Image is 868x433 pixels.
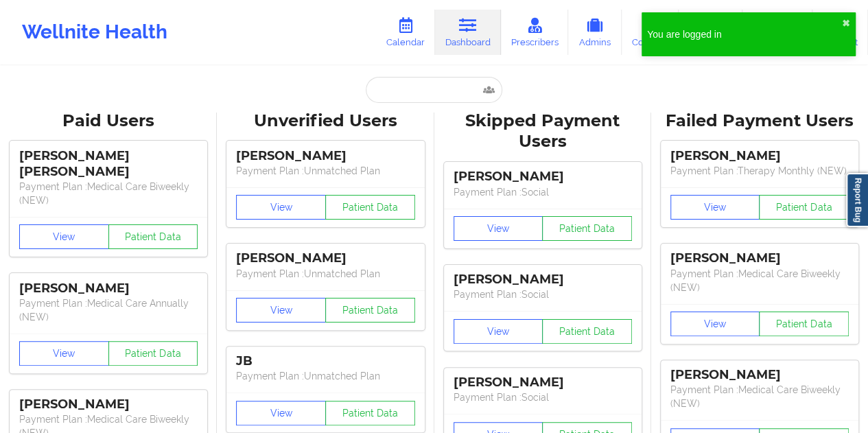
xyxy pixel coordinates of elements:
[542,319,632,344] button: Patient Data
[19,281,198,296] div: [PERSON_NAME]
[670,195,760,220] button: View
[19,148,198,180] div: [PERSON_NAME] [PERSON_NAME]
[454,375,632,390] div: [PERSON_NAME]
[236,353,414,369] div: JB
[435,10,501,55] a: Dashboard
[236,298,326,323] button: View
[542,216,632,241] button: Patient Data
[501,10,569,55] a: Prescribers
[622,10,679,55] a: Coaches
[454,216,543,241] button: View
[19,397,198,412] div: [PERSON_NAME]
[226,110,424,132] div: Unverified Users
[670,148,849,164] div: [PERSON_NAME]
[19,296,198,324] p: Payment Plan : Medical Care Annually (NEW)
[842,18,850,29] button: close
[236,369,414,383] p: Payment Plan : Unmatched Plan
[454,390,632,404] p: Payment Plan : Social
[325,401,415,425] button: Patient Data
[325,298,415,323] button: Patient Data
[454,319,543,344] button: View
[454,272,632,288] div: [PERSON_NAME]
[19,224,109,249] button: View
[670,164,849,178] p: Payment Plan : Therapy Monthly (NEW)
[670,367,849,383] div: [PERSON_NAME]
[236,148,414,164] div: [PERSON_NAME]
[236,401,326,425] button: View
[759,312,849,336] button: Patient Data
[846,173,868,227] a: Report Bug
[670,250,849,266] div: [PERSON_NAME]
[236,250,414,266] div: [PERSON_NAME]
[661,110,858,132] div: Failed Payment Users
[454,185,632,199] p: Payment Plan : Social
[236,267,414,281] p: Payment Plan : Unmatched Plan
[454,288,632,301] p: Payment Plan : Social
[759,195,849,220] button: Patient Data
[108,224,198,249] button: Patient Data
[568,10,622,55] a: Admins
[236,195,326,220] button: View
[325,195,415,220] button: Patient Data
[670,312,760,336] button: View
[647,27,842,41] div: You are logged in
[376,10,435,55] a: Calendar
[108,341,198,366] button: Patient Data
[236,164,414,178] p: Payment Plan : Unmatched Plan
[670,383,849,410] p: Payment Plan : Medical Care Biweekly (NEW)
[454,169,632,185] div: [PERSON_NAME]
[10,110,207,132] div: Paid Users
[444,110,642,153] div: Skipped Payment Users
[19,341,109,366] button: View
[19,180,198,207] p: Payment Plan : Medical Care Biweekly (NEW)
[670,267,849,294] p: Payment Plan : Medical Care Biweekly (NEW)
